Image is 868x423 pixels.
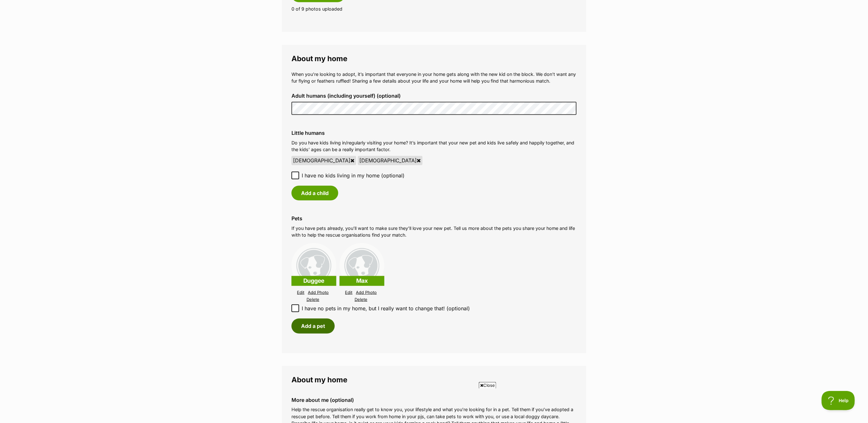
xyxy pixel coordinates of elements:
[291,376,577,384] legend: About my home
[340,243,384,288] img: large_default-f37c3b2ddc539b7721ffdbd4c88987add89f2ef0fd77a71d0d44a6cf3104916e.png
[479,382,496,388] span: Close
[291,186,338,200] button: Add a child
[291,139,577,153] p: Do you have kids living in/regularly visiting your home? It’s important that your new pet and kid...
[356,290,377,295] a: Add Photo
[307,297,319,302] a: Delete
[291,93,577,99] label: Adult humans (including yourself) (optional)
[291,130,577,136] label: Little humans
[291,216,577,221] label: Pets
[291,156,356,165] div: [DEMOGRAPHIC_DATA]
[282,45,586,353] fieldset: About my home
[291,319,335,333] button: Add a pet
[297,290,305,295] a: Edit
[340,276,384,286] p: Max
[358,156,422,165] div: [DEMOGRAPHIC_DATA]
[291,243,336,288] img: large_default-f37c3b2ddc539b7721ffdbd4c88987add89f2ef0fd77a71d0d44a6cf3104916e.png
[302,305,470,312] span: I have no pets in my home, but I really want to change that! (optional)
[291,71,577,85] p: When you’re looking to adopt, it’s important that everyone in your home gets along with the new k...
[302,172,405,179] span: I have no kids living in my home (optional)
[291,276,336,286] p: Duggee
[279,391,589,420] iframe: Advertisement
[291,5,577,12] p: 0 of 9 photos uploaded
[355,297,367,302] a: Delete
[345,290,353,295] a: Edit
[291,225,577,239] p: If you have pets already, you’ll want to make sure they’ll love your new pet. Tell us more about ...
[308,290,329,295] a: Add Photo
[822,391,855,410] iframe: Help Scout Beacon - Open
[291,54,577,63] legend: About my home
